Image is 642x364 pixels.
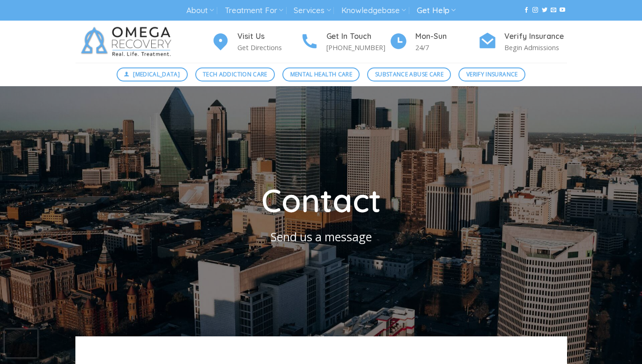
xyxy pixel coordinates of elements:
[261,180,381,220] span: Contact
[117,67,188,82] a: [MEDICAL_DATA]
[367,67,451,82] a: Substance Abuse Care
[203,70,267,79] span: Tech Addiction Care
[466,70,518,79] span: Verify Insurance
[186,2,214,19] a: About
[290,70,352,79] span: Mental Health Care
[375,70,443,79] span: Substance Abuse Care
[341,2,406,19] a: Knowledgebase
[5,329,37,357] iframe: reCAPTCHA
[415,42,478,53] p: 24/7
[326,30,389,43] h4: Get In Touch
[237,30,300,43] h4: Visit Us
[504,30,567,43] h4: Verify Insurance
[478,30,567,53] a: Verify Insurance Begin Admissions
[532,7,538,14] a: Follow on Instagram
[326,42,389,53] p: [PHONE_NUMBER]
[415,30,478,43] h4: Mon-Sun
[560,7,565,14] a: Follow on YouTube
[237,42,300,53] p: Get Directions
[542,7,547,14] a: Follow on Twitter
[417,2,456,19] a: Get Help
[294,2,331,19] a: Services
[504,42,567,53] p: Begin Admissions
[271,229,372,245] span: Send us a message
[195,67,275,82] a: Tech Addiction Care
[211,30,300,53] a: Visit Us Get Directions
[551,7,556,14] a: Send us an email
[75,21,181,63] img: Omega Recovery
[282,67,360,82] a: Mental Health Care
[458,67,525,82] a: Verify Insurance
[225,2,283,19] a: Treatment For
[524,7,529,14] a: Follow on Facebook
[133,70,180,79] span: [MEDICAL_DATA]
[300,30,389,53] a: Get In Touch [PHONE_NUMBER]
